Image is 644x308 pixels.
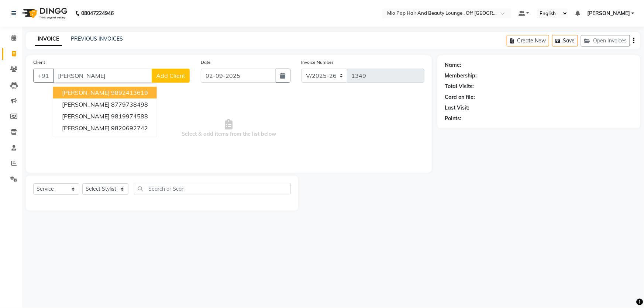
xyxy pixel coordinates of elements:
[445,93,475,101] div: Card on file:
[71,35,123,42] a: PREVIOUS INVOICES
[302,59,334,66] label: Invoice Number
[62,124,110,132] span: [PERSON_NAME]
[581,35,630,46] button: Open Invoices
[35,32,62,46] a: INVOICE
[201,59,211,66] label: Date
[156,72,185,79] span: Add Client
[111,101,148,108] ngb-highlight: 8779738498
[62,113,110,120] span: [PERSON_NAME]
[81,3,114,24] b: 08047224946
[111,89,148,96] ngb-highlight: 9892413619
[62,101,110,108] span: [PERSON_NAME]
[53,69,152,83] input: Search by Name/Mobile/Email/Code
[33,69,54,83] button: +91
[33,59,45,66] label: Client
[19,3,69,24] img: logo
[33,91,424,165] span: Select & add items from the list below
[445,115,461,122] div: Points:
[152,69,190,83] button: Add Client
[587,10,630,17] span: [PERSON_NAME]
[445,72,477,80] div: Membership:
[62,89,110,96] span: [PERSON_NAME]
[445,61,461,69] div: Name:
[445,83,474,90] div: Total Visits:
[111,124,148,132] ngb-highlight: 9820692742
[445,104,469,112] div: Last Visit:
[552,35,578,46] button: Save
[507,35,549,46] button: Create New
[134,183,291,194] input: Search or Scan
[111,113,148,120] ngb-highlight: 9819974588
